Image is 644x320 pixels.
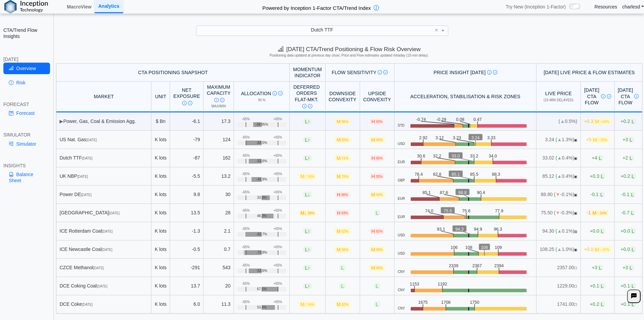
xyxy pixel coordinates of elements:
[151,277,170,295] td: K lots
[257,177,267,182] span: -41.9%
[436,135,445,140] text: 3.12
[342,175,349,178] span: 75%
[376,156,383,160] span: 95%
[303,247,312,252] span: L
[544,98,573,102] span: (15-min delayed)
[437,226,446,231] text: 93.1
[473,135,481,140] text: 3.24
[536,259,581,277] td: 2357.00
[590,228,605,234] span: +0.0
[335,137,350,143] span: M
[398,178,405,183] span: GBP
[242,154,250,158] div: -65%
[59,210,148,216] div: [GEOGRAPHIC_DATA]
[592,155,603,161] span: +4
[574,193,577,197] span: OPEN: Market session is currently open.
[629,192,636,197] span: L
[628,265,634,271] span: L
[496,226,504,231] text: 96.3
[59,264,148,271] div: CZCE Methanol
[497,208,505,213] text: 77.9
[376,248,383,252] span: 88%
[204,112,234,131] td: 17.3
[3,169,50,186] a: Balance Sheet
[170,131,204,149] td: -79
[622,4,644,10] a: charlesd
[493,70,497,74] img: Read More
[86,138,97,142] span: [DATE]
[335,228,350,234] span: M
[59,155,148,161] div: Dutch TTF
[607,94,611,99] img: Read More
[204,186,234,204] td: 30
[151,149,170,167] td: K lots
[214,98,219,102] img: Info
[341,193,348,197] span: 90%
[242,117,250,121] div: -65%
[93,266,104,270] span: [DATE]
[623,137,634,143] span: +3
[456,226,465,231] text: 94.3
[257,159,267,163] span: -53.6%
[496,263,506,268] text: 2394
[467,244,474,250] text: 108
[173,87,200,106] div: Net Exposure
[491,153,499,158] text: 34.0
[170,204,204,222] td: 13.5
[170,149,204,167] td: -87
[599,173,605,179] span: L
[557,228,562,234] span: ▲
[621,173,636,179] span: +0.2
[242,209,250,213] div: -65%
[242,190,250,194] div: -65%
[597,211,607,215] span: ↓ 54%
[342,156,349,160] span: 71%
[482,244,490,250] text: 108
[77,175,88,178] span: [DATE]
[257,196,266,200] span: 33.0%
[3,101,50,107] div: FORECAST
[599,228,605,234] span: L
[450,263,459,268] text: 2339
[170,277,204,295] td: 13.7
[444,208,453,213] text: 75.5
[586,137,609,143] span: +5
[102,230,113,233] span: [DATE]
[376,175,383,178] span: 95%
[600,248,610,252] span: ↑ 67%
[204,149,234,167] td: 162
[434,26,439,35] span: Clear value
[621,228,636,234] span: +0.0
[555,192,560,197] span: ▼
[369,192,385,197] span: M
[459,190,468,195] text: 88.8
[94,0,123,13] a: Analytics
[242,172,250,176] div: -65%
[536,63,642,82] th: [DATE] Live Price & Flow Estimates
[593,119,611,124] span: M
[3,27,50,39] h2: CTA/Trend Flow Insights
[440,190,449,195] text: 87.6
[3,132,50,138] div: SIMULATOR
[417,153,426,158] text: 30.6
[601,94,605,99] img: Info
[257,214,266,218] span: 48.3%
[204,131,234,149] td: 124
[425,208,434,213] text: 74.0
[170,112,204,131] td: -6.1
[557,173,562,179] span: ▲
[557,247,562,252] span: ▲
[536,222,581,240] td: 94.30 ( 0.1%)
[3,56,50,62] div: [DATE]
[574,266,577,270] span: NO FEED: Live data feed not provided for this market.
[621,192,636,197] span: -0.1
[369,247,385,252] span: M
[329,69,391,76] div: Flow Sensitivity
[454,135,462,140] text: 3.23
[299,173,316,179] span: M
[376,120,383,124] span: 93%
[204,277,234,295] td: 20
[423,190,431,195] text: 85.1
[597,155,603,161] span: L
[590,173,605,179] span: +0.3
